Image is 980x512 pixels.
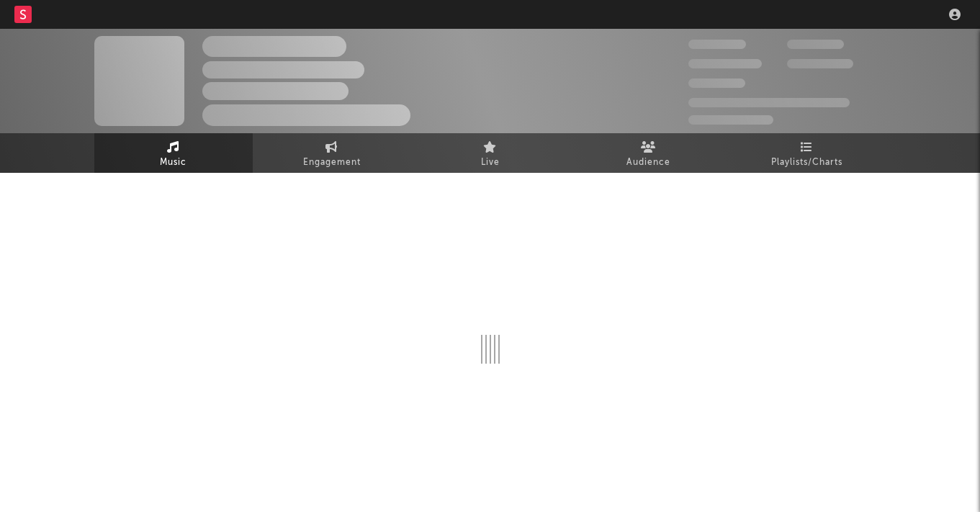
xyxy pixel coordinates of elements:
span: Music [160,154,186,171]
span: Live [481,154,500,171]
span: Playlists/Charts [771,154,842,171]
a: Music [94,133,253,173]
a: Playlists/Charts [728,133,886,173]
span: 100,000 [688,78,745,88]
a: Audience [570,133,728,173]
span: 1,000,000 [787,59,853,68]
span: 300,000 [688,40,746,49]
a: Live [411,133,570,173]
span: 50,000,000 [688,59,762,68]
span: 50,000,000 Monthly Listeners [688,98,850,107]
a: Engagement [253,133,411,173]
span: Engagement [303,154,361,171]
span: 100,000 [787,40,844,49]
span: Audience [626,154,670,171]
span: Jump Score: 85.0 [688,115,773,125]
